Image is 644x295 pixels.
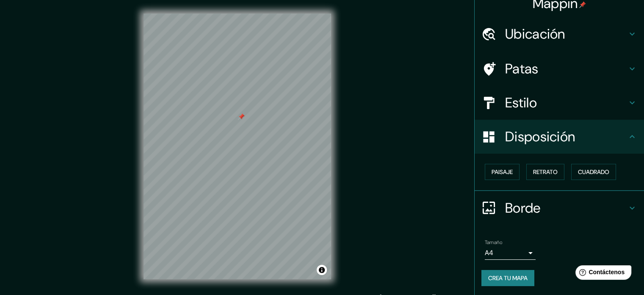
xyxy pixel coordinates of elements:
div: A4 [485,246,536,260]
iframe: Lanzador de widgets de ayuda [569,262,635,286]
font: Tamaño [485,239,502,246]
button: Retrato [526,164,564,180]
div: Ubicación [475,17,644,51]
font: Retrato [533,168,558,176]
div: Disposición [475,120,644,154]
div: Patas [475,52,644,86]
font: Crea tu mapa [488,274,528,282]
canvas: Mapa [144,14,331,279]
button: Paisaje [485,164,520,180]
font: Ubicación [505,25,565,43]
img: pin-icon.png [579,1,586,8]
font: Estilo [505,94,537,112]
button: Crea tu mapa [481,270,534,286]
font: Borde [505,199,541,217]
font: A4 [485,248,493,257]
button: Activar o desactivar atribución [317,265,327,275]
font: Cuadrado [578,168,609,176]
div: Estilo [475,86,644,120]
button: Cuadrado [571,164,616,180]
font: Paisaje [492,168,513,176]
font: Disposición [505,128,575,146]
div: Borde [475,191,644,225]
font: Patas [505,60,539,78]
